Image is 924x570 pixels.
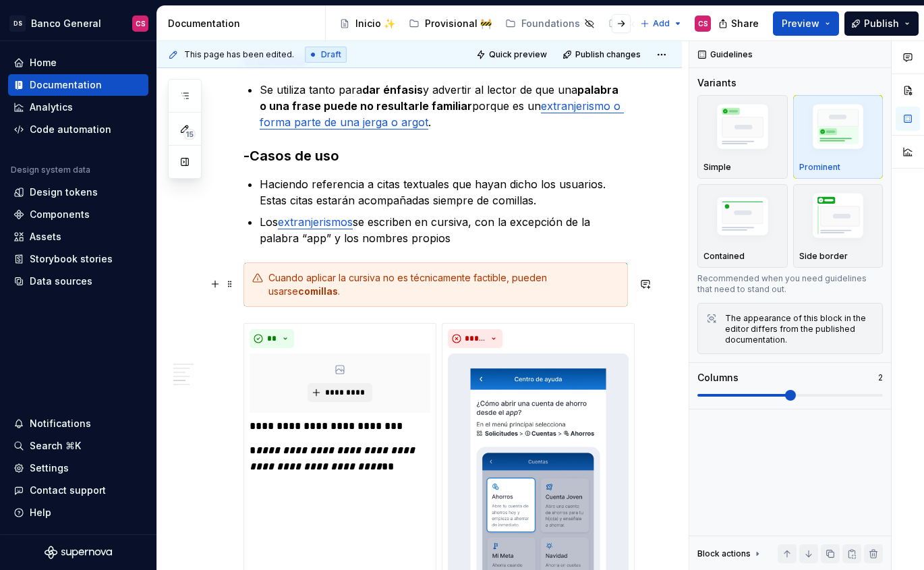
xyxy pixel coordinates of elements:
img: placeholder [703,192,782,244]
div: Settings [30,461,69,475]
div: Documentation [168,17,320,30]
button: Search ⌘K [8,435,148,457]
span: 15 [183,129,196,140]
div: Recommended when you need guidelines that need to stand out. [697,273,883,295]
div: Page tree [334,10,633,37]
a: extranjerismos [278,215,353,229]
button: placeholderSimple [697,95,788,179]
div: Block actions [697,548,751,559]
div: CS [136,18,146,29]
p: Haciendo referencia a citas textuales que hayan dicho los usuarios. Estas citas estarán acompañad... [260,176,628,208]
span: Publish changes [575,49,641,60]
div: Variants [697,76,737,90]
span: Publish [864,17,899,30]
span: Share [731,17,759,30]
div: Documentation [30,78,102,92]
a: Design tokens [8,181,148,203]
button: Add [636,14,687,33]
div: Contact support [30,484,106,497]
svg: Supernova Logo [45,546,112,559]
span: Preview [782,17,819,30]
button: Notifications [8,413,148,434]
button: DSBanco GeneralCS [3,9,154,38]
div: Columns [697,371,739,384]
button: Publish [844,11,919,36]
span: Draft [321,49,341,60]
button: placeholderProminent [793,95,884,179]
div: Inicio ✨ [355,17,395,30]
div: Cuando aplicar la cursiva no es técnicamente factible, pueden usarse . [268,271,619,298]
span: Add [653,18,670,29]
div: CS [698,18,708,29]
span: This page has been edited. [184,49,294,60]
h3: -Casos de uso [243,146,628,165]
div: Search ⌘K [30,439,81,453]
div: Help [30,506,51,519]
p: Se utiliza tanto para y advertir al lector de que una porque es un . [260,82,628,130]
div: The appearance of this block in the editor differs from the published documentation. [725,313,874,345]
button: Help [8,502,148,523]
a: Components [8,204,148,225]
strong: dar énfasis [362,83,423,96]
a: Data sources [8,270,148,292]
a: Foundations [500,13,600,34]
img: placeholder [799,189,877,248]
div: Data sources [30,275,92,288]
a: Documentation [8,74,148,96]
button: Preview [773,11,839,36]
div: Foundations [521,17,580,30]
p: 2 [878,372,883,383]
div: Block actions [697,544,763,563]
div: Design system data [11,165,90,175]
img: placeholder [703,100,782,159]
a: Assets [8,226,148,248]
div: Analytics [30,101,73,114]
a: Storybook stories [8,248,148,270]
p: Simple [703,162,731,173]
span: Quick preview [489,49,547,60]
button: Quick preview [472,45,553,64]
a: Inicio ✨ [334,13,401,34]
a: Provisional 🚧 [403,13,497,34]
button: placeholderContained [697,184,788,268]
div: Banco General [31,17,101,30]
img: placeholder [799,100,877,159]
div: Design tokens [30,186,98,199]
p: Los se escriben en cursiva, con la excepción de la palabra “app” y los nombres propios [260,214,628,246]
button: Publish changes [558,45,647,64]
div: Storybook stories [30,252,113,266]
div: Home [30,56,57,69]
p: Contained [703,251,745,262]
a: Code automation [8,119,148,140]
p: Side border [799,251,848,262]
p: Prominent [799,162,840,173]
a: Home [8,52,148,74]
div: Notifications [30,417,91,430]
div: Code automation [30,123,111,136]
a: Analytics [8,96,148,118]
a: Settings [8,457,148,479]
div: Provisional 🚧 [425,17,492,30]
div: Assets [30,230,61,244]
button: placeholderSide border [793,184,884,268]
div: DS [9,16,26,32]
div: Components [30,208,90,221]
button: Contact support [8,480,148,501]
button: Share [712,11,768,36]
strong: comillas [298,285,338,297]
